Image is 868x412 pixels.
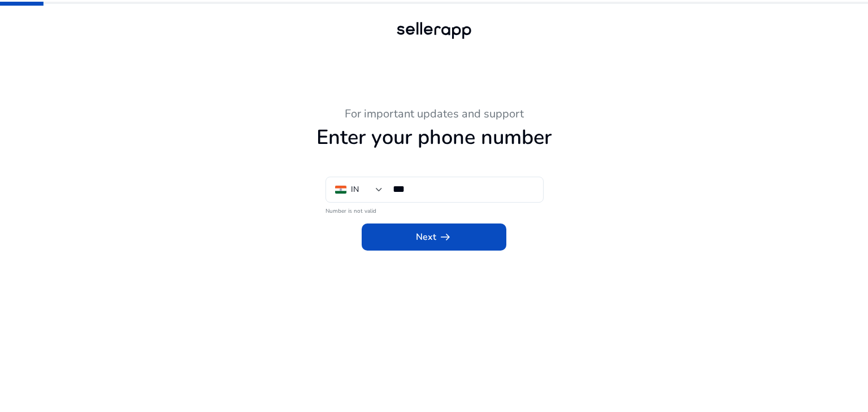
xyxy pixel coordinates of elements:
h1: Enter your phone number [123,125,745,150]
span: arrow_right_alt [439,230,452,244]
span: Next [416,230,452,244]
button: Nextarrow_right_alt [362,223,506,251]
h3: For important updates and support [123,107,745,121]
div: IN [351,183,359,196]
mat-error: Number is not valid [325,204,542,216]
